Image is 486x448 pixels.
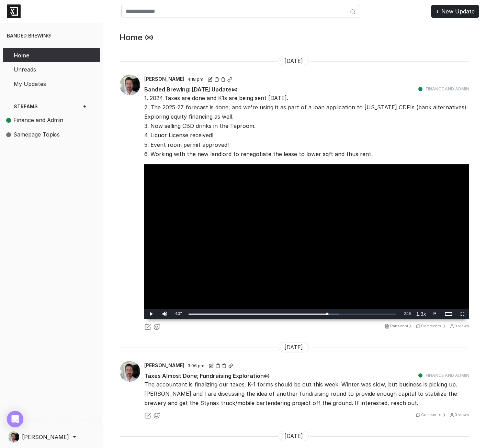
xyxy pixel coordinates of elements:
div: Video Player [144,164,469,319]
turbo-frame: Comments [421,324,441,328]
img: Paul Wicker [8,431,19,442]
img: Paul Wicker [120,75,140,95]
a: + New Update [431,5,479,18]
span: 4:37 [175,312,182,316]
div: Progress Bar [189,314,396,315]
a: Transcript [385,324,414,328]
button: Picture in Picture [428,309,442,319]
img: Paul Wicker [120,361,140,382]
span: 4:18 pm [188,77,203,82]
a: Finance and Admin [426,86,469,91]
p: The accountant is finalizing our taxes; K-1 forms should be out this week. Winter was slow, but b... [144,380,469,408]
button: Mute [158,309,172,319]
a: [PERSON_NAME] [8,431,94,442]
span: Streams [14,103,68,110]
span: Banded Brewing [7,33,51,39]
img: logo-6ba331977e59facfbff2947a2e854c94a5e6b03243a11af005d3916e8cc67d17.png [7,4,21,18]
a: Comments [416,412,448,417]
span: 2:19 [404,312,411,316]
span: Home [14,51,79,59]
span: My Updates [14,80,79,88]
a: Comments [416,324,448,328]
span: [DATE] [279,431,309,441]
span: [PERSON_NAME] [144,76,184,82]
span: [DATE] [279,56,309,66]
span: Taxes Almost Done; Fundraising Exploration [144,371,270,380]
h4: Home [120,31,143,42]
span: [PERSON_NAME] [22,433,69,441]
span: + [81,102,89,110]
a: Finance and Admin [426,373,469,378]
button: Read this update to me [264,371,270,380]
a: Samepage Topics [3,128,94,142]
a: [PERSON_NAME] [144,362,188,369]
a: Unreads [8,62,94,77]
a: My Updates [8,76,94,91]
button: Playback Rate [414,309,428,319]
span: Samepage Topics [6,130,79,139]
span: [DATE] [279,342,309,352]
span: 3:06 pm [188,363,204,368]
button: Fullscreen [455,309,469,319]
turbo-frame: Comments [421,412,441,417]
button: Play [144,309,158,319]
span: 0 views [450,324,469,328]
a: [PERSON_NAME] [144,75,188,82]
span: Banded Brewing: [DATE] Update [144,84,238,94]
span: - [403,312,404,316]
a: Streams [8,99,74,113]
button: Theater Mode [442,309,455,319]
a: + [75,99,94,113]
span: [PERSON_NAME] [144,362,184,368]
p: 1. 2024 Taxes are done and K1s are being sent [DATE]. 2. The 2025-27 forecast is done, and we're ... [144,94,469,159]
a: Finance and Admin [3,113,94,128]
div: Open Intercom Messenger [7,411,23,427]
button: Read this update to me [231,85,238,94]
span: Finance and Admin [13,117,63,123]
a: Read new updates [145,35,153,42]
span: Unreads [14,65,79,74]
span: 0 views [450,412,469,417]
a: Home [8,48,94,62]
span: Samepage Topics [13,131,60,138]
span: Finance and Admin [6,116,79,125]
